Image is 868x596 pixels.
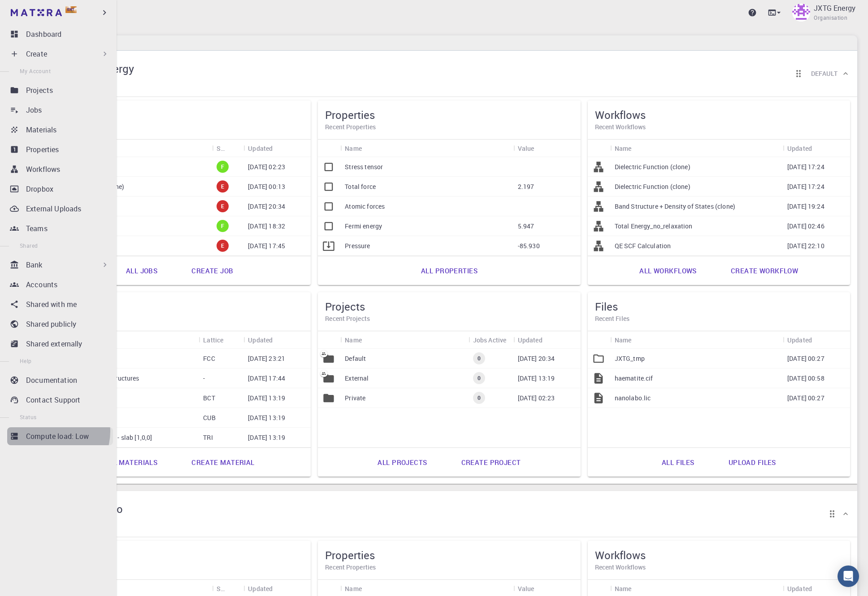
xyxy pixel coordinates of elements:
p: Materials [26,124,56,135]
p: Compute load: Low [26,431,89,442]
button: Sort [631,141,646,155]
button: Reorder cards [790,65,807,83]
p: Shared publicly [26,319,76,329]
button: Sort [534,141,548,155]
p: Dielectric Function (clone) [615,162,690,171]
div: Updated [518,331,542,349]
div: Updated [783,331,850,349]
div: Updated [783,140,850,157]
div: Lattice [199,331,243,349]
p: Total force [345,182,376,191]
a: Materials [7,121,113,139]
button: Sort [225,141,239,155]
button: Sort [223,333,238,347]
h6: Recent Projects [325,314,573,324]
h6: Recent Jobs [56,562,304,572]
div: Updated [248,140,273,157]
div: finished [217,161,229,173]
span: 0 [474,394,484,402]
div: Name [345,140,362,157]
a: All jobs [116,260,167,281]
p: 5.947 [518,222,534,231]
p: [DATE] 23:21 [248,354,285,363]
a: Compute load: Low [7,427,113,445]
h6: Recent Properties [325,562,573,572]
p: BCT [203,394,215,403]
button: Sort [362,333,376,347]
p: [DATE] 00:58 [787,374,825,383]
div: Value [513,140,581,157]
p: External Uploads [26,203,81,214]
span: Help [20,357,32,364]
div: Status [217,140,225,157]
p: [DATE] 13:19 [248,433,285,442]
button: Sort [273,141,287,155]
h5: Files [595,299,843,314]
p: Accounts [26,279,57,290]
div: Create [7,45,113,63]
div: error [217,180,229,193]
a: Workflows [7,160,113,178]
a: Projects [7,81,113,99]
button: Sort [631,333,646,347]
p: Total Energy_no_relaxation [615,222,693,231]
p: [DATE] 17:24 [787,162,825,171]
a: Create job [182,260,243,281]
p: - [203,374,205,383]
button: Sort [362,141,376,155]
span: 0 [474,374,484,382]
span: Status [20,413,36,421]
div: Name [71,331,199,349]
div: Name [340,331,468,349]
p: [DATE] 02:46 [787,222,825,231]
p: [DATE] 19:24 [787,202,825,211]
button: Sort [812,333,826,347]
button: Sort [631,581,646,596]
button: Sort [542,333,557,347]
div: Icon [588,140,610,157]
a: All projects [368,451,437,473]
p: Fermi energy [345,222,382,231]
p: JXTG_tmp [615,354,645,363]
p: Workflows [26,164,60,175]
h5: Materials [56,299,304,314]
span: F [217,163,228,171]
div: error [217,240,229,252]
button: Sort [273,581,287,596]
p: Band Structure + Density of States (clone) [615,202,735,211]
div: Updated [248,331,273,349]
div: Name [610,331,783,349]
p: [DATE] 20:34 [248,202,285,211]
div: JXTG EnergyJXTG EnergyOrganisationReorder cardsDefault [41,97,857,484]
img: logo [11,9,62,16]
a: Jobs [7,101,113,119]
h5: Workflows [595,548,843,562]
p: [DATE] 00:27 [787,354,825,363]
p: CUB [203,413,215,422]
a: Shared with me [7,295,113,313]
a: Teams [7,219,113,237]
h6: Recent Materials [56,314,304,324]
a: Create workflow [721,260,808,281]
p: Dielectric Function (clone) [615,182,690,191]
button: Sort [225,581,239,596]
h5: Properties [325,548,573,562]
div: Open Intercom Messenger [838,565,859,587]
span: 0 [474,355,484,362]
button: Sort [534,581,548,596]
a: Contact Support [7,391,113,409]
button: Sort [812,581,826,596]
p: JXTG Energy [814,3,855,13]
div: Name [345,331,362,349]
p: Pressure [345,241,370,250]
a: Dropbox [7,180,113,198]
p: Create [26,48,47,59]
a: All materials [95,451,168,473]
h6: Recent Workflows [595,562,843,572]
span: Support [19,6,51,14]
p: nanolabo.lic [615,394,651,403]
p: [DATE] 17:45 [248,241,285,250]
a: All files [652,451,704,473]
div: Lattice [203,331,223,349]
p: [DATE] 13:19 [518,374,555,383]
